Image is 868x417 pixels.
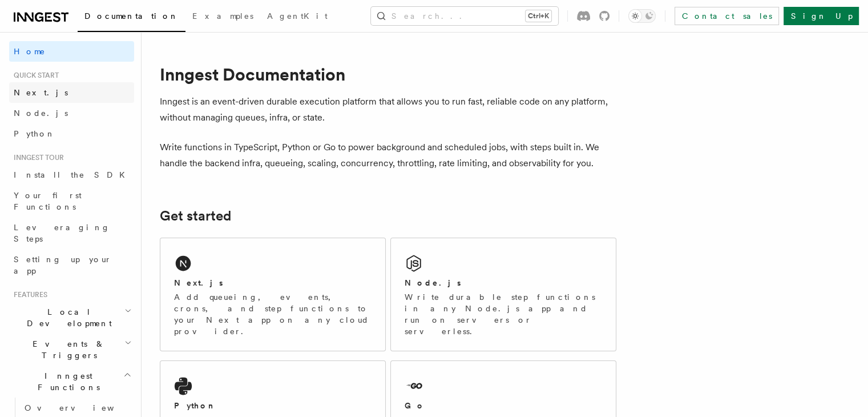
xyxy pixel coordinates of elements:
a: Next.jsAdd queueing, events, crons, and step functions to your Next app on any cloud provider. [160,238,386,351]
button: Events & Triggers [9,334,134,366]
a: Python [9,123,134,144]
h2: Python [174,400,216,411]
button: Toggle dark mode [628,9,656,23]
span: AgentKit [267,11,328,21]
kbd: Ctrl+K [526,10,551,22]
button: Inngest Functions [9,366,134,398]
button: Local Development [9,302,134,334]
a: Contact sales [675,7,779,25]
p: Write functions in TypeScript, Python or Go to power background and scheduled jobs, with steps bu... [160,139,616,171]
span: Setting up your app [14,255,112,275]
h2: Next.js [174,277,223,288]
a: Home [9,41,134,62]
span: Python [14,129,55,138]
span: Next.js [14,88,68,97]
a: Examples [185,3,260,31]
p: Add queueing, events, crons, and step functions to your Next app on any cloud provider. [174,291,372,337]
a: Next.js [9,82,134,103]
span: Examples [192,11,253,21]
a: Get started [160,208,231,224]
a: Node.jsWrite durable step functions in any Node.js app and run on servers or serverless. [390,238,616,351]
a: Node.js [9,103,134,123]
a: Sign Up [784,7,859,25]
p: Inngest is an event-driven durable execution platform that allows you to run fast, reliable code ... [160,94,616,126]
span: Your first Functions [14,191,82,211]
a: Your first Functions [9,185,134,217]
span: Node.js [14,109,68,118]
span: Leveraging Steps [14,223,110,243]
a: Install the SDK [9,165,134,185]
a: Documentation [78,3,185,32]
span: Events & Triggers [9,338,124,361]
p: Write durable step functions in any Node.js app and run on servers or serverless. [405,291,602,337]
a: Setting up your app [9,249,134,281]
span: Install the SDK [14,170,132,179]
h2: Node.js [405,277,461,288]
span: Home [14,46,46,57]
h1: Inngest Documentation [160,64,616,85]
h2: Go [405,400,425,411]
span: Inngest Functions [9,370,123,393]
span: Quick start [9,71,59,80]
a: Leveraging Steps [9,217,134,249]
span: Local Development [9,306,124,329]
button: Search...Ctrl+K [371,7,558,25]
span: Documentation [84,11,179,21]
span: Features [9,290,47,299]
span: Overview [25,403,142,412]
a: AgentKit [260,3,334,31]
span: Inngest tour [9,153,64,162]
